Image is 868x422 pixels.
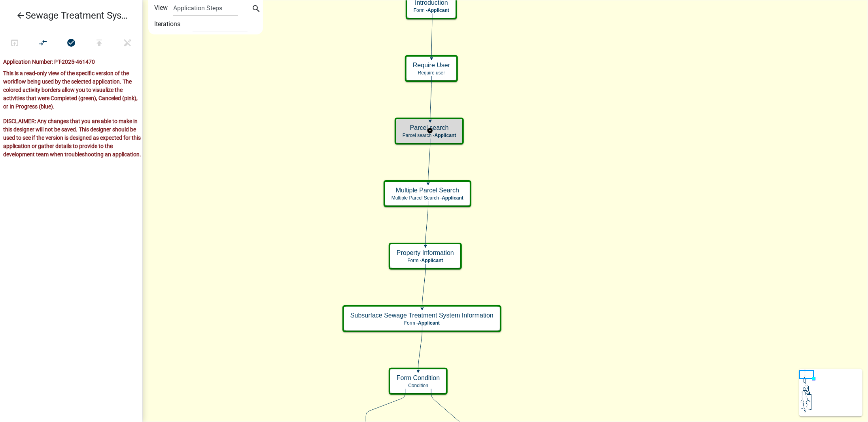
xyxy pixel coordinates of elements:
[3,58,142,69] div: Application Number: PT-2025-461470
[0,35,142,54] div: Workflow actions
[66,38,76,49] i: check_circle
[113,35,142,52] button: Save
[397,374,440,382] h5: Form Condition
[250,3,263,16] button: search
[403,124,456,131] h5: Parcel search
[16,11,25,22] i: arrow_back
[3,117,142,159] p: DISCLAIMER: Any changes that you are able to make in this designer will not be saved. This design...
[10,38,19,49] i: open_in_browser
[6,6,130,25] a: Sewage Treatment System Property Transfer Form
[397,383,440,388] p: Condition
[427,8,449,13] span: Applicant
[413,61,450,69] h5: Require User
[123,38,132,49] i: edit_off
[442,195,463,201] span: Applicant
[391,195,463,201] p: Multiple Parcel Search -
[397,258,454,263] p: Form -
[350,320,494,326] p: Form -
[252,4,261,15] i: search
[422,258,443,263] span: Applicant
[403,133,456,138] p: Parcel search -
[435,133,456,138] span: Applicant
[413,70,450,76] p: Require user
[397,249,454,257] h5: Property Information
[95,38,104,49] i: publish
[57,35,85,52] button: No problems
[85,35,113,52] button: Publish
[391,186,463,194] h5: Multiple Parcel Search
[414,8,449,13] p: Form -
[38,38,48,49] i: compare_arrows
[418,320,440,326] span: Applicant
[0,35,29,52] button: Test Workflow
[154,16,180,32] label: Iterations
[28,35,57,52] button: Auto Layout
[350,312,494,319] h5: Subsurface Sewage Treatment System Information
[3,69,142,111] p: This is a read-only view of the specific version of the workflow being used by the selected appli...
